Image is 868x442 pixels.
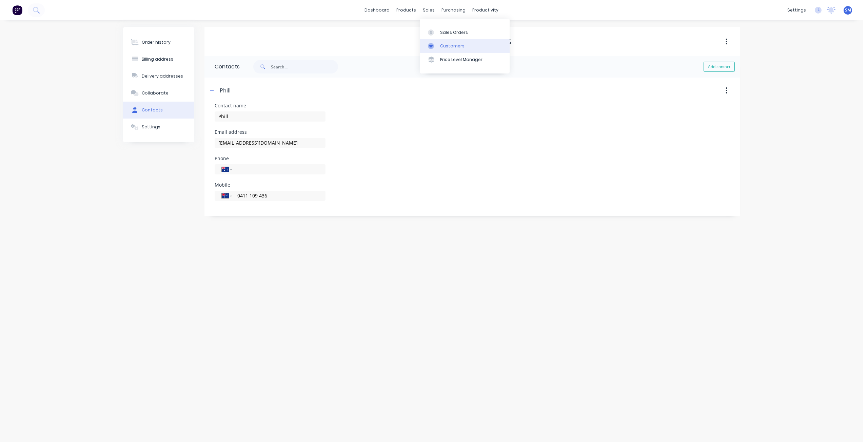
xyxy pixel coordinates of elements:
[420,39,510,53] a: Customers
[271,60,338,73] input: Search...
[123,119,194,135] button: Settings
[438,5,469,15] div: purchasing
[220,86,231,94] div: Phill
[215,103,325,108] div: Contact name
[393,5,419,15] div: products
[12,5,22,15] img: Factory
[142,56,173,62] div: Billing address
[469,5,502,15] div: productivity
[845,7,851,13] span: SM
[123,102,194,119] button: Contacts
[204,56,240,78] div: Contacts
[419,5,438,15] div: sales
[784,5,809,15] div: settings
[123,34,194,51] button: Order history
[142,107,163,113] div: Contacts
[123,51,194,68] button: Billing address
[440,43,465,49] div: Customers
[123,85,194,102] button: Collaborate
[440,29,468,36] div: Sales Orders
[142,90,169,96] div: Collaborate
[215,130,325,134] div: Email address
[142,73,183,79] div: Delivery addresses
[361,5,393,15] a: dashboard
[215,183,325,187] div: Mobile
[420,53,510,66] a: Price Level Manager
[440,57,482,63] div: Price Level Manager
[704,62,735,72] button: Add contact
[215,156,325,161] div: Phone
[420,25,510,39] a: Sales Orders
[142,39,171,45] div: Order history
[142,124,160,130] div: Settings
[123,68,194,85] button: Delivery addresses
